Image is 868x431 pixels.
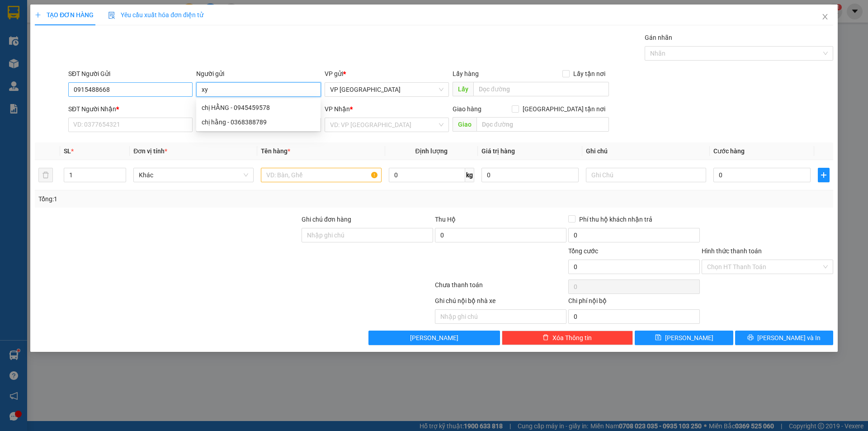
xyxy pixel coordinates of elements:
span: [PERSON_NAME] [410,333,458,343]
span: Khác [139,168,248,182]
button: [PERSON_NAME] [368,331,500,345]
div: Tổng: 1 [38,194,335,204]
span: VP Nhận [325,105,350,113]
span: TẠO ĐƠN HÀNG [35,11,94,19]
li: VP VP Buôn Ma Thuột [62,38,120,58]
input: VD: Bàn, Ghế [261,168,381,182]
span: Yêu cầu xuất hóa đơn điện tử [108,11,203,19]
div: VP gửi [325,69,449,79]
input: Dọc đường [476,117,609,132]
span: Xóa Thông tin [552,333,592,343]
li: BB Limousine [5,5,131,22]
span: Giao hàng [453,105,481,113]
img: icon [108,12,115,19]
div: Người gửi [196,69,321,79]
input: Dọc đường [473,82,609,96]
span: printer [747,334,754,341]
button: deleteXóa Thông tin [502,331,633,345]
button: printer[PERSON_NAME] và In [735,331,833,345]
input: Ghi chú đơn hàng [302,228,433,242]
span: Tổng cước [568,247,598,255]
div: chị hằng - 0368388789 [196,115,321,129]
span: save [655,334,661,341]
span: Lấy [453,82,473,96]
div: Chi phí nội bộ [568,296,700,309]
span: Lấy hàng [453,70,479,77]
div: chị hằng - 0368388789 [202,117,315,127]
span: Giao [453,117,476,132]
button: Close [812,5,838,30]
span: Lấy tận nơi [570,69,609,79]
span: [PERSON_NAME] và In [757,333,821,343]
span: Giá trị hàng [481,147,515,155]
span: SL [64,147,71,155]
div: chị HẰNG - 0945459578 [196,100,321,115]
input: Nhập ghi chú [435,309,566,324]
div: Chưa thanh toán [434,280,567,296]
div: Ghi chú nội bộ nhà xe [435,296,566,309]
span: plus [35,12,41,18]
span: environment [62,60,69,66]
input: 0 [481,168,579,182]
label: Gán nhãn [645,34,672,41]
label: Ghi chú đơn hàng [302,216,351,223]
span: delete [542,334,549,341]
span: Thu Hộ [435,216,456,223]
th: Ghi chú [582,142,710,160]
span: Phí thu hộ khách nhận trả [576,214,656,224]
div: SĐT Người Gửi [68,69,193,79]
label: Hình thức thanh toán [702,247,762,255]
li: VP VP [GEOGRAPHIC_DATA] [5,38,62,68]
button: plus [818,168,830,182]
span: Tên hàng [261,147,290,155]
button: delete [38,168,53,182]
span: VP Tuy Hòa [330,83,443,96]
span: close [821,13,829,20]
div: chị HẰNG - 0945459578 [202,103,315,113]
span: Đơn vị tính [133,147,167,155]
button: save[PERSON_NAME] [635,331,733,345]
span: Định lượng [415,147,448,155]
span: Cước hàng [713,147,745,155]
span: kg [465,168,474,182]
span: [GEOGRAPHIC_DATA] tận nơi [519,104,609,114]
span: [PERSON_NAME] [665,333,713,343]
span: plus [818,171,829,179]
div: SĐT Người Nhận [68,104,193,114]
input: Ghi Chú [586,168,706,182]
